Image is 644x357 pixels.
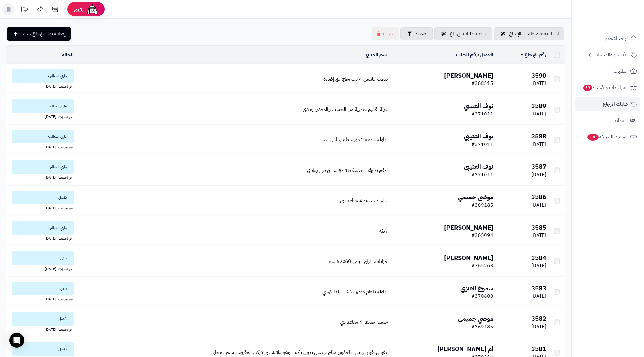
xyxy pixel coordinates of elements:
[16,3,32,17] a: تحديثات المنصة
[460,284,493,293] b: شموخ العنزي
[531,192,546,202] b: 3586
[575,64,640,79] a: الطلبات
[531,80,546,87] span: [DATE]
[464,132,493,141] b: نوف العتيبي
[444,71,493,80] b: [PERSON_NAME]
[464,162,493,171] b: نوف العتيبي
[531,132,546,141] b: 3588
[480,51,493,59] a: العميل
[9,265,74,272] div: اخر تحديث: [DATE]
[471,80,493,87] span: #368515
[531,232,546,239] span: [DATE]
[471,110,493,118] span: #371011
[450,30,487,37] span: حالات طلبات الإرجاع
[74,6,84,13] span: رفيق
[531,171,546,178] span: [DATE]
[307,167,388,174] a: طقم طاولات خدمة 5 قطع سطح دوار رمادي
[531,110,546,118] span: [DATE]
[9,113,74,120] div: اخر تحديث: [DATE]
[575,129,640,144] a: السلات المتروكة230
[379,227,388,235] a: اريكه
[531,162,546,171] b: 3587
[211,349,388,356] a: مفرش نفرين وليش تاخذون مباغ توصيل بدون تركيب وهو مافيه شي يتركب المفروش شحن مجاني
[12,251,74,265] span: ملغي
[471,171,493,178] span: #371011
[531,201,546,209] span: [DATE]
[12,191,74,204] span: مكتمل
[531,284,546,293] b: 3583
[323,136,388,143] a: طاولة خدمة 2 دور سطح زجاجي بني
[458,314,493,323] b: موضي جميمي
[583,85,592,91] span: 53
[594,50,628,59] span: الأقسام والمنتجات
[340,318,388,326] a: جلسة حديقة 4 مقاعد بني
[372,27,399,40] button: حذف
[9,326,74,332] div: اخر تحديث: [DATE]
[509,30,559,37] span: أسباب تقديم طلبات الإرجاع
[458,192,493,202] b: موضي جميمي
[86,3,98,15] img: ai-face.png
[605,34,628,43] span: لوحة التحكم
[471,292,493,300] span: #370600
[12,282,74,295] span: ملغي
[340,197,388,204] a: جلسة حديقة 4 مقاعد بني
[12,69,74,83] span: جاري المعالجه
[587,133,628,141] span: السلات المتروكة
[531,71,546,80] b: 3590
[531,101,546,111] b: 3589
[603,100,628,108] span: طلبات الإرجاع
[7,27,71,41] a: إضافة طلب إرجاع جديد
[444,253,493,263] b: [PERSON_NAME]
[12,221,74,235] span: جاري المعالجه
[531,253,546,263] b: 3584
[9,204,74,211] div: اخر تحديث: [DATE]
[521,51,547,59] a: رقم الإرجاع
[531,314,546,323] b: 3582
[613,67,628,76] span: الطلبات
[322,288,388,295] a: طاولة طعام مودرن خشب 10 كرسي
[416,30,427,37] span: تصفية
[434,27,492,40] a: حالات طلبات الإرجاع
[531,344,546,354] b: 3581
[21,30,66,37] span: إضافة طلب إرجاع جديد
[575,31,640,46] a: لوحة التحكم
[9,143,74,150] div: اخر تحديث: [DATE]
[575,97,640,111] a: طلبات الإرجاع
[383,30,393,37] span: حذف
[12,342,74,356] span: مكتمل
[471,232,493,239] span: #365094
[12,160,74,174] span: جاري المعالجه
[587,134,599,141] span: 230
[456,51,478,59] a: رقم الطلب
[444,223,493,232] b: [PERSON_NAME]
[615,116,627,125] span: العملاء
[531,262,546,269] span: [DATE]
[531,323,546,330] span: [DATE]
[12,312,74,326] span: مكتمل
[575,80,640,95] a: المراجعات والأسئلة53
[323,75,388,83] a: دولاب ملابس 4 باب زجاج مع إضاءة
[12,99,74,113] span: جاري المعالجه
[464,101,493,111] b: نوف العتيبي
[494,27,564,40] a: أسباب تقديم طلبات الإرجاع
[12,130,74,143] span: جاري المعالجه
[471,141,493,148] span: #371011
[9,174,74,180] div: اخر تحديث: [DATE]
[303,106,388,113] span: عربة تقديم عصرية من الخشب والمعدن رمادي
[9,83,74,89] div: اخر تحديث: [DATE]
[9,333,24,348] div: Open Intercom Messenger
[9,235,74,241] div: اخر تحديث: [DATE]
[9,295,74,302] div: اخر تحديث: [DATE]
[471,323,493,330] span: #369185
[62,51,74,59] a: الحالة
[328,258,388,265] a: خزانة 3 أدراج أبيض ‎62x60 سم‏
[366,51,388,59] a: اسم المنتج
